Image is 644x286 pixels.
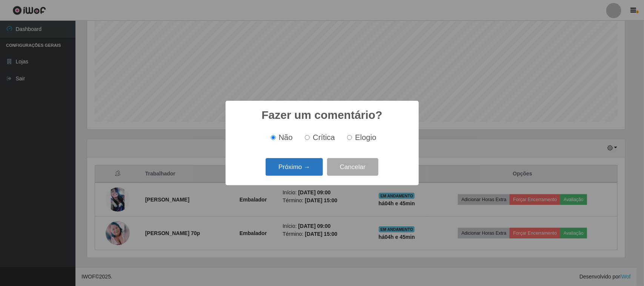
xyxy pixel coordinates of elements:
[305,135,310,140] input: Crítica
[279,133,293,141] span: Não
[266,158,323,176] button: Próximo →
[347,135,352,140] input: Elogio
[355,133,376,141] span: Elogio
[313,133,335,141] span: Crítica
[261,108,382,122] h2: Fazer um comentário?
[327,158,378,176] button: Cancelar
[271,135,276,140] input: Não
